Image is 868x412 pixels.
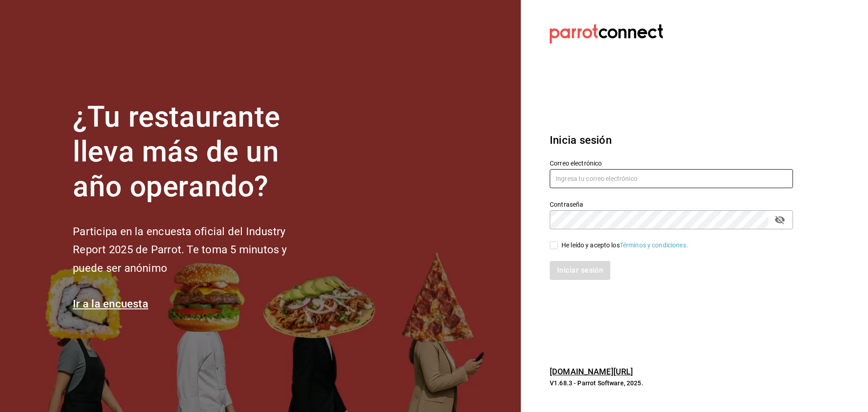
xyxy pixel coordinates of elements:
div: He leído y acepto los [561,241,688,250]
label: Correo electrónico [550,160,793,166]
p: V1.68.3 - Parrot Software, 2025. [550,379,793,388]
a: [DOMAIN_NAME][URL] [550,367,633,376]
h2: Participa en la encuesta oficial del Industry Report 2025 de Parrot. Te toma 5 minutos y puede se... [73,223,317,278]
h3: Inicia sesión [550,132,793,148]
button: passwordField [772,212,788,227]
label: Contraseña [550,201,793,208]
a: Términos y condiciones. [620,242,688,249]
a: Ir a la encuesta [73,298,148,310]
h1: ¿Tu restaurante lleva más de un año operando? [73,100,317,204]
input: Ingresa tu correo electrónico [550,169,793,188]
